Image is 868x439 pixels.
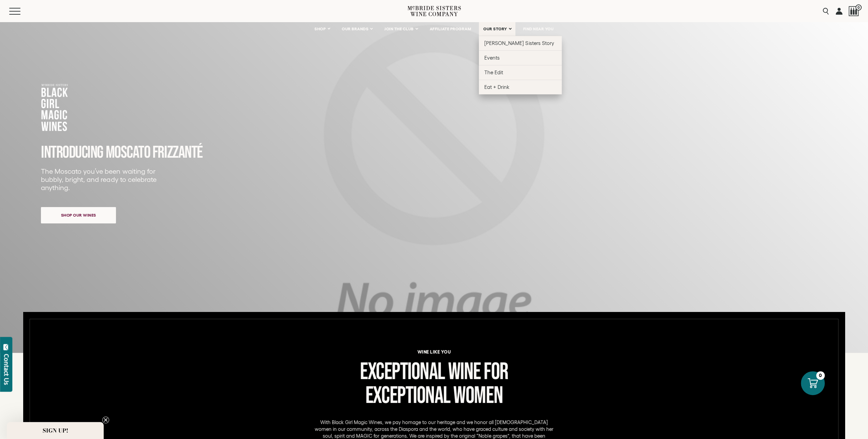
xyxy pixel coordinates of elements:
div: 0 [816,371,825,380]
span: OUR BRANDS [342,27,368,31]
a: JOIN THE CLUB [380,22,422,36]
span: OUR STORY [483,27,507,31]
span: AFFILIATE PROGRAM [430,27,471,31]
p: The Moscato you’ve been waiting for bubbly, bright, and ready to celebrate anything. [41,167,161,192]
a: OUR STORY [479,22,515,36]
span: 0 [855,4,862,11]
span: FRIZZANTé [152,142,203,163]
button: Mobile Menu Trigger [9,8,34,15]
a: Shop our wines [41,207,116,223]
div: Contact Us [3,354,10,385]
span: SHOP [314,27,326,31]
span: Events [484,55,500,61]
span: Eat + Drink [484,84,510,90]
h6: wine like you [180,349,687,354]
a: OUR BRANDS [337,22,377,36]
a: SHOP [310,22,334,36]
button: Close teaser [102,417,109,423]
span: Shop our wines [49,208,108,222]
span: SIGN UP! [43,426,68,435]
span: FIND NEAR YOU [523,27,554,31]
a: [PERSON_NAME] Sisters Story [479,36,562,50]
span: [PERSON_NAME] Sisters Story [484,40,554,46]
span: for [484,358,508,386]
span: Women [453,381,503,410]
div: SIGN UP!Close teaser [7,422,104,439]
span: Exceptional [360,358,445,386]
a: FIND NEAR YOU [519,22,558,36]
span: MOSCATO [106,142,150,163]
span: Exceptional [365,381,450,410]
a: AFFILIATE PROGRAM [425,22,476,36]
span: The Edit [484,69,503,75]
a: The Edit [479,65,562,80]
span: INTRODUCING [41,142,103,163]
span: Wine [448,358,481,386]
a: Eat + Drink [479,80,562,94]
a: Events [479,50,562,65]
span: JOIN THE CLUB [384,27,414,31]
